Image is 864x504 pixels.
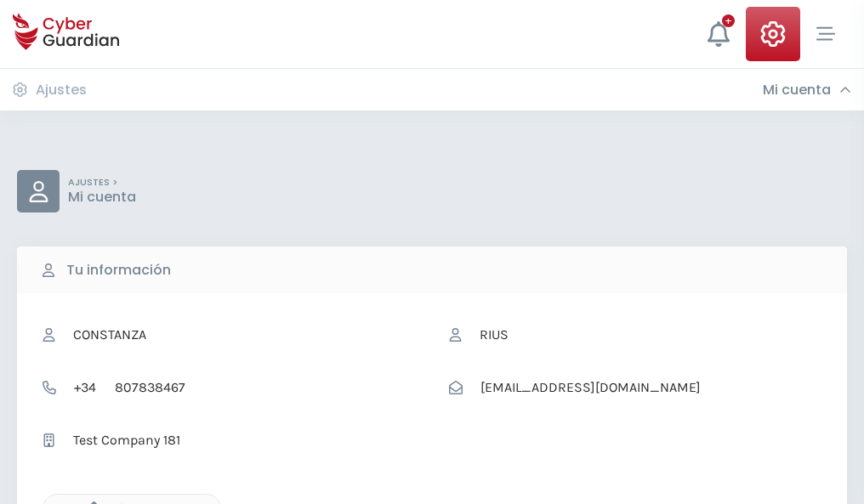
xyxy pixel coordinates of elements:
[722,14,735,27] div: +
[763,82,831,99] h3: Mi cuenta
[105,371,415,404] input: Teléfono
[65,371,105,404] span: +34
[36,82,87,99] h3: Ajustes
[763,82,851,99] div: Mi cuenta
[68,177,136,189] p: AJUSTES >
[66,260,171,280] b: Tu información
[68,189,136,206] p: Mi cuenta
